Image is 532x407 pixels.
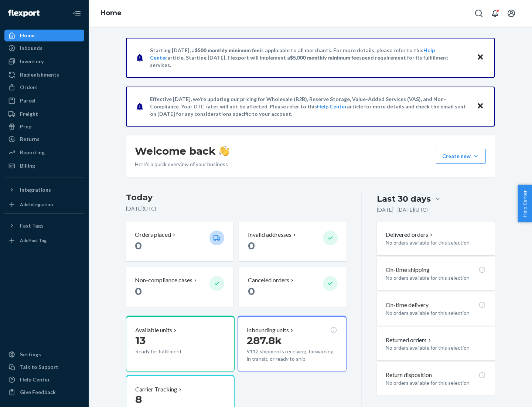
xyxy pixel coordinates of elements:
[386,379,486,387] p: No orders available for this selection
[4,349,84,360] a: Settings
[248,231,291,239] p: Invalid addresses
[386,266,430,274] p: On-time shipping
[126,192,347,203] h3: Today
[4,184,84,196] button: Integrations
[20,71,59,78] div: Replenishments
[195,47,260,53] span: $500 monthly minimum fee
[248,239,255,252] span: 0
[135,348,204,355] p: Ready for fulfillment
[20,222,44,229] div: Fast Tags
[20,97,35,104] div: Parcel
[504,6,519,21] button: Open account menu
[436,149,486,164] button: Create new
[20,123,31,130] div: Prep
[475,52,485,63] button: Close
[377,206,428,213] p: [DATE] - [DATE] ( UTC )
[20,351,41,358] div: Settings
[4,121,84,132] a: Prep
[20,162,35,169] div: Billing
[386,336,433,344] button: Returned orders
[386,344,486,351] p: No orders available for this selection
[4,95,84,107] a: Parcel
[95,3,127,24] ol: breadcrumbs
[4,133,84,145] a: Returns
[4,374,84,386] a: Help Center
[475,101,485,112] button: Close
[4,220,84,232] button: Fast Tags
[135,285,142,297] span: 0
[4,147,84,158] a: Reporting
[20,149,45,156] div: Reporting
[219,146,229,156] img: hand-wave emoji
[4,81,84,93] a: Orders
[135,326,172,334] p: Available units
[135,334,146,347] span: 13
[20,58,44,65] div: Inventory
[4,386,84,398] button: Give Feedback
[386,231,434,239] button: Delivered orders
[239,222,346,261] button: Invalid addresses 0
[290,54,359,61] span: $5,000 monthly minimum fee
[20,44,42,52] div: Inbounds
[135,161,229,168] p: Here’s a quick overview of your business
[20,376,50,383] div: Help Center
[126,316,235,372] button: Available units13Ready for fulfillment
[20,388,56,396] div: Give Feedback
[20,237,47,243] div: Add Fast Tag
[135,144,229,158] h1: Welcome back
[4,108,84,120] a: Freight
[248,276,289,285] p: Canceled orders
[4,42,84,54] a: Inbounds
[488,6,502,21] button: Open notifications
[20,201,53,208] div: Add Integration
[4,69,84,81] a: Replenishments
[471,6,486,21] button: Open Search Box
[135,385,177,394] p: Carrier Tracking
[135,393,142,406] span: 8
[386,301,429,309] p: On-time delivery
[386,274,486,282] p: No orders available for this selection
[20,84,38,91] div: Orders
[126,205,347,212] p: [DATE] ( UTC )
[150,47,470,69] p: Starting [DATE], a is applicable to all merchants. For more details, please refer to this article...
[238,316,346,372] button: Inbounding units287.8k9112 shipments receiving, forwarding, in transit, or ready to ship
[135,231,171,239] p: Orders placed
[4,55,84,67] a: Inventory
[150,95,470,118] p: Effective [DATE], we're updating our pricing for Wholesale (B2B), Reserve Storage, Value-Added Se...
[126,267,233,307] button: Non-compliance cases 0
[4,30,84,41] a: Home
[135,276,192,285] p: Non-compliance cases
[518,185,532,222] button: Help Center
[247,348,337,363] p: 9112 shipments receiving, forwarding, in transit, or ready to ship
[20,363,58,371] div: Talk to Support
[386,239,486,246] p: No orders available for this selection
[4,361,84,373] a: Talk to Support
[135,239,142,252] span: 0
[377,193,431,205] div: Last 30 days
[20,32,35,39] div: Home
[317,103,347,110] a: Help Center
[20,110,38,118] div: Freight
[386,371,432,379] p: Return disposition
[126,222,233,261] button: Orders placed 0
[248,285,255,297] span: 0
[69,6,84,21] button: Close Navigation
[239,267,346,307] button: Canceled orders 0
[4,235,84,246] a: Add Fast Tag
[20,186,51,194] div: Integrations
[247,326,289,334] p: Inbounding units
[4,199,84,211] a: Add Integration
[386,309,486,317] p: No orders available for this selection
[247,334,282,347] span: 287.8k
[8,10,40,17] img: Flexport logo
[4,160,84,172] a: Billing
[20,135,40,143] div: Returns
[100,9,122,17] a: Home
